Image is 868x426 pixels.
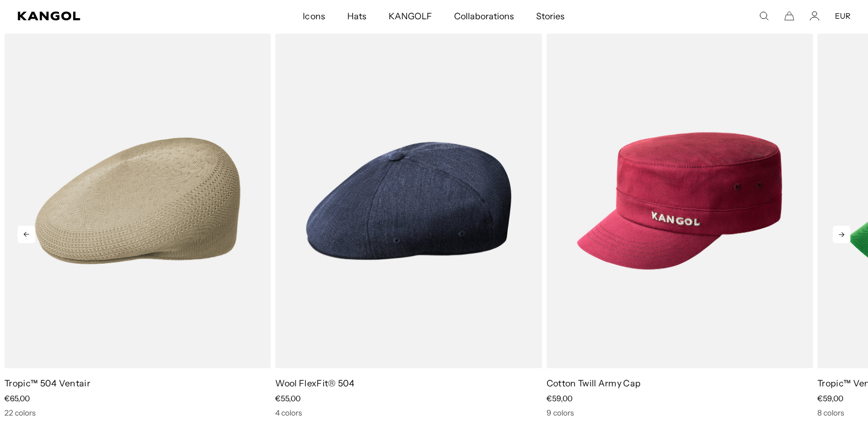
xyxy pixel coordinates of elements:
div: 4 colors [275,408,542,418]
img: Tropic™ 504 Ventair [4,34,271,368]
div: 5 of 5 [271,34,542,418]
a: Tropic™ 504 Ventair [4,378,90,389]
span: €65,00 [4,394,30,403]
div: 22 colors [4,408,271,418]
button: Cart [784,11,794,21]
button: EUR [835,11,850,21]
summary: Search here [759,11,769,21]
div: 9 colors [547,408,813,418]
img: Wool FlexFit® 504 [275,34,542,368]
a: Wool FlexFit® 504 [275,378,354,389]
a: Account [810,11,820,21]
a: Cotton Twill Army Cap [547,378,641,389]
span: €59,00 [547,394,572,403]
div: 1 of 5 [542,34,813,418]
a: Kangol [18,12,200,20]
span: €55,00 [275,394,301,403]
span: €59,00 [817,394,843,403]
img: Cotton Twill Army Cap [547,34,813,368]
